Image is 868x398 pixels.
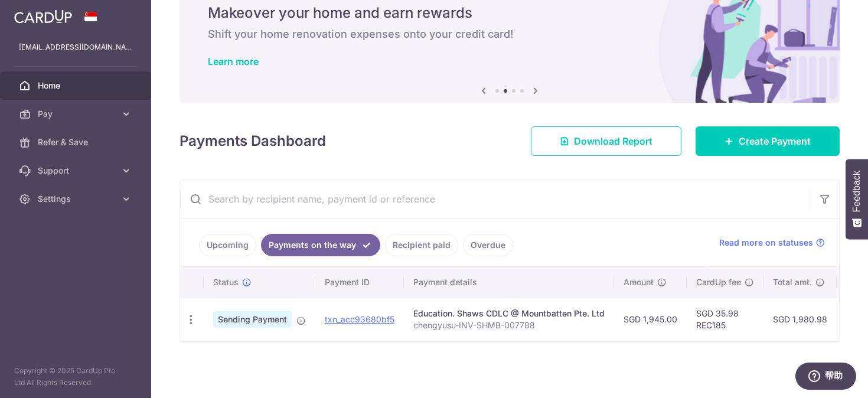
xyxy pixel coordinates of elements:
th: Payment ID [315,267,404,298]
a: Create Payment [696,126,840,156]
a: Recipient paid [385,234,458,256]
a: txn_acc93680bf5 [325,314,394,324]
p: [EMAIL_ADDRESS][DOMAIN_NAME] [19,41,132,53]
span: Download Report [574,134,652,148]
a: Read more on statuses [719,237,825,249]
h6: Shift your home renovation expenses onto your credit card! [208,27,811,41]
span: Amount [624,276,654,288]
span: Settings [38,193,116,205]
span: Sending Payment [213,311,292,328]
input: Search by recipient name, payment id or reference [180,180,811,218]
span: Read more on statuses [719,237,813,249]
span: Total amt. [773,276,812,288]
div: Education. Shaws CDLC @ Mountbatten Pte. Ltd [413,308,605,319]
span: Feedback [851,171,862,212]
td: SGD 35.98 REC185 [687,298,763,341]
h4: Payments Dashboard [180,131,326,152]
span: Pay [38,108,116,120]
iframe: 打开一个小组件，您可以在其中找到更多信息 [795,363,856,392]
td: SGD 1,980.98 [763,298,837,341]
a: Overdue [463,234,513,256]
span: Refer & Save [38,136,116,148]
a: Learn more [208,56,259,67]
span: Status [213,276,239,288]
span: CardUp fee [696,276,741,288]
th: Payment details [404,267,614,298]
td: SGD 1,945.00 [614,298,687,341]
span: Home [38,80,116,92]
p: chengyusu-INV-SHMB-007788 [413,319,605,331]
a: Payments on the way [261,234,380,256]
button: Feedback - Show survey [846,159,868,239]
span: Support [38,165,116,177]
h5: Makeover your home and earn rewards [208,4,811,22]
a: Download Report [531,126,681,156]
a: Upcoming [199,234,256,256]
span: Create Payment [739,134,811,148]
img: CardUp [14,9,72,24]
